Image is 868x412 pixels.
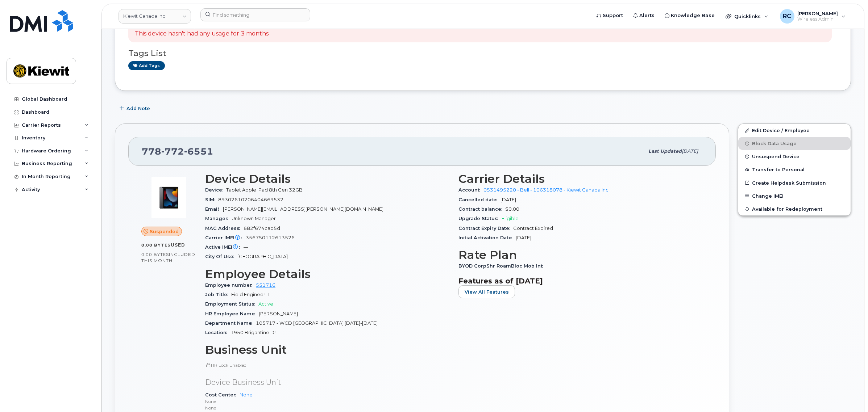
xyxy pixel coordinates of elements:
button: Block Data Usage [738,137,851,150]
a: Kiewit Canada Inc [119,9,191,24]
span: Job Title [205,292,231,297]
span: HR Employee Name [205,311,259,316]
p: HR Lock Enabled [205,362,450,368]
span: Cost Center [205,392,240,398]
span: Available for Redeployment [752,206,822,211]
span: 0.00 Bytes [141,252,169,257]
div: Rebeca Ceballos [775,9,851,24]
span: 0.00 Bytes [141,243,171,248]
span: Contract balance [458,206,505,212]
span: Contract Expired [513,226,553,231]
h3: Tags List [128,49,838,58]
span: 1950 Brigantine Dr [231,330,276,335]
iframe: Messenger Launcher [836,381,863,407]
span: [DATE] [682,148,698,154]
span: — [244,244,248,250]
span: Contract Expiry Date [458,226,513,231]
button: View All Features [458,285,515,298]
img: image20231002-3703462-1u43ywx.jpeg [147,176,191,219]
span: Field Engineer 1 [231,292,270,297]
span: [PERSON_NAME] [259,311,298,316]
span: [PERSON_NAME] [797,10,838,16]
a: Support [591,8,628,23]
span: Department Name [205,320,256,326]
span: Account [458,187,483,193]
a: Edit Device / Employee [738,124,851,137]
a: Alerts [628,8,660,23]
p: None [205,398,450,404]
span: [PERSON_NAME][EMAIL_ADDRESS][PERSON_NAME][DOMAIN_NAME] [223,206,383,212]
span: View All Features [465,289,509,295]
h3: Rate Plan [458,248,703,261]
span: [GEOGRAPHIC_DATA] [237,254,288,259]
span: Cancelled date [458,197,501,202]
h3: Employee Details [205,268,450,281]
span: Support [603,12,623,19]
span: Location [205,330,231,335]
span: 6551 [184,146,213,157]
p: None [205,405,450,411]
span: Initial Activation Date [458,235,516,240]
h3: Carrier Details [458,172,703,185]
span: Employee number [205,282,256,288]
span: SIM [205,197,218,202]
span: 356750112613526 [246,235,295,240]
button: Transfer to Personal [738,163,851,176]
span: Active IMEI [205,244,244,250]
span: $0.00 [505,206,519,212]
h3: Features as of [DATE] [458,277,703,285]
span: Carrier IMEI [205,235,246,240]
a: Create Helpdesk Submission [738,176,851,189]
button: Available for Redeployment [738,202,851,215]
span: Active [258,301,273,307]
span: 772 [161,146,184,157]
input: Find something... [200,8,310,21]
span: [DATE] [516,235,531,240]
span: 105717 - WCD [GEOGRAPHIC_DATA] [DATE]-[DATE] [256,320,378,326]
span: included this month [141,252,195,264]
div: Quicklinks [720,9,773,24]
span: Device [205,187,226,193]
p: Device Business Unit [205,377,450,388]
span: RC [783,12,791,21]
p: This device hasn't had any usage for 3 months [135,30,269,38]
span: Last updated [648,148,682,154]
span: MAC Address [205,226,244,231]
span: Suspended [150,228,179,235]
span: Unknown Manager [232,216,276,221]
span: BYOD CorpShr RoamBloc Mob Int [458,263,547,269]
a: 551716 [256,282,275,288]
span: Wireless Admin [797,16,838,22]
span: Alerts [639,12,655,19]
span: Upgrade Status [458,216,502,221]
span: Manager [205,216,232,221]
a: None [240,392,253,398]
span: [DATE] [501,197,516,202]
span: Quicklinks [734,13,761,19]
span: Add Note [126,105,150,112]
span: Employment Status [205,301,258,307]
span: City Of Use [205,254,237,259]
button: Change IMEI [738,189,851,202]
a: Knowledge Base [660,8,720,23]
h3: Business Unit [205,343,450,356]
span: Tablet Apple iPad 8th Gen 32GB [226,187,303,193]
span: 682f674cab5d [244,226,280,231]
span: used [171,242,185,248]
span: Unsuspend Device [752,154,800,159]
span: 89302610206404669532 [218,197,283,202]
button: Add Note [115,102,156,115]
span: 778 [142,146,213,157]
span: Knowledge Base [671,12,715,19]
h3: Device Details [205,172,450,185]
a: 0531495220 - Bell - 106318078 - Kiewit Canada Inc [483,187,609,193]
button: Unsuspend Device [738,150,851,163]
span: Eligible [502,216,519,221]
span: Email [205,206,223,212]
a: Add tags [128,61,165,70]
